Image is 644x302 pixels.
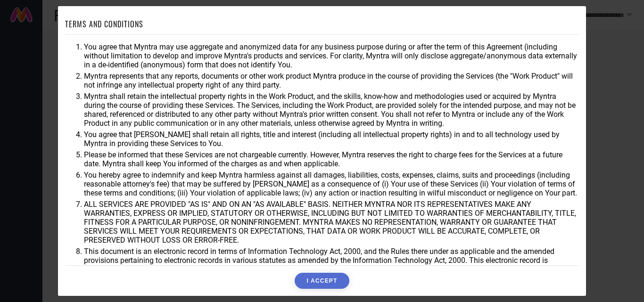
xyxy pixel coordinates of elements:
[295,273,349,289] button: I ACCEPT
[65,18,143,30] h1: TERMS AND CONDITIONS
[84,92,579,128] li: Myntra shall retain the intellectual property rights in the Work Product, and the skills, know-ho...
[84,150,579,168] li: Please be informed that these Services are not chargeable currently. However, Myntra reserves the...
[84,171,579,197] li: You hereby agree to indemnify and keep Myntra harmless against all damages, liabilities, costs, e...
[84,72,579,90] li: Myntra represents that any reports, documents or other work product Myntra produce in the course ...
[84,247,579,274] li: This document is an electronic record in terms of Information Technology Act, 2000, and the Rules...
[84,130,579,148] li: You agree that [PERSON_NAME] shall retain all rights, title and interest (including all intellect...
[84,42,579,69] li: You agree that Myntra may use aggregate and anonymized data for any business purpose during or af...
[84,200,579,245] li: ALL SERVICES ARE PROVIDED "AS IS" AND ON AN "AS AVAILABLE" BASIS. NEITHER MYNTRA NOR ITS REPRESEN...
